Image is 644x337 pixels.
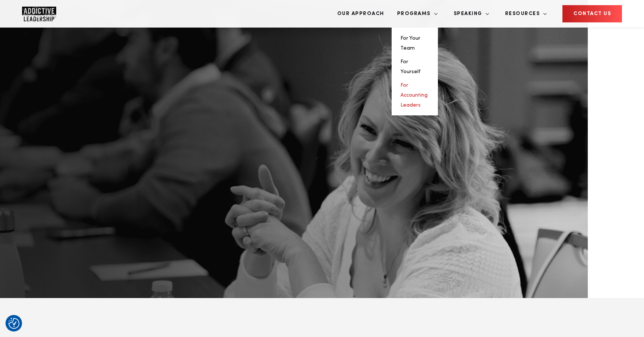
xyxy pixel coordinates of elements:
a: Home [22,7,66,21]
img: Company Logo [22,7,56,21]
a: For Your Team [400,36,420,51]
a: For Yourself [400,59,421,74]
button: Consent Preferences [8,318,19,329]
img: Revisit consent button [8,318,19,329]
a: For Accounting Leaders [400,83,428,108]
a: CONTACT US [562,5,622,22]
